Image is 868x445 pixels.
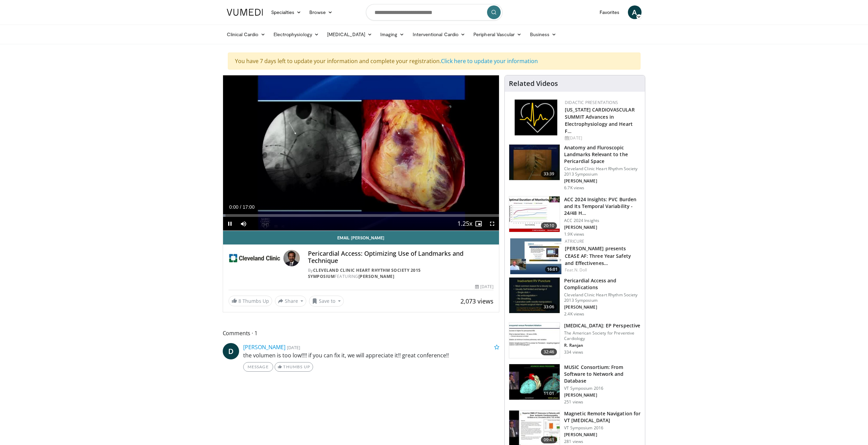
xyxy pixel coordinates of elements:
a: D [223,343,239,359]
p: [PERSON_NAME] [564,432,641,437]
h3: ACC 2024 Insights: PVC Burden and Its Temporal Variability - 24/48 H… [564,196,641,217]
a: N. Doll [574,267,587,273]
h3: Anatomy and Fluroscopic Landmarks Relevant to the Pericardial Space [564,144,641,165]
span: 32:46 [541,348,557,355]
button: Enable picture-in-picture mode [472,217,485,231]
a: 8 Thumbs Up [229,296,272,306]
img: T6d-rUZNqcn4uJqH4xMDoxOmdtO40mAx.150x105_q85_crop-smart_upscale.jpg [509,145,560,180]
span: 2,073 views [460,297,494,305]
p: Cleveland Clinic Heart Rhythm Society 2013 Symposium [564,292,641,303]
p: R. Ranjan [564,343,641,348]
span: 0:00 [229,204,238,210]
p: VT Symposium 2016 [564,386,641,391]
a: [PERSON_NAME] [358,273,395,279]
div: [DATE] [475,284,494,290]
button: Pause [223,217,237,231]
span: 8 [238,298,241,304]
img: da3c98c4-d062-49bd-8134-261ef6e55c19.150x105_q85_crop-smart_upscale.jpg [510,238,561,274]
p: [PERSON_NAME] [564,225,641,230]
img: VuMedi Logo [227,9,263,16]
a: 20:10 ACC 2024 Insights: PVC Burden and Its Temporal Variability - 24/48 H… ACC 2024 Insights [PE... [509,196,641,237]
a: Specialties [267,5,306,19]
button: Mute [237,217,250,231]
span: 33:39 [541,170,557,177]
p: 6.7K views [564,185,584,191]
p: Cleveland Clinic Heart Rhythm Society 2013 Symposium [564,166,641,177]
span: 33:06 [541,303,557,310]
h3: [MEDICAL_DATA]: EP Perspective [564,322,641,329]
p: [PERSON_NAME] [564,305,641,310]
div: Feat. [565,267,639,273]
input: Search topics, interventions [366,4,502,20]
img: f0edc991-65ed-420d-a4e4-05c050d183dc.150x105_q85_crop-smart_upscale.jpg [509,323,560,358]
a: 33:39 Anatomy and Fluroscopic Landmarks Relevant to the Pericardial Space Cleveland Clinic Heart ... [509,144,641,191]
button: Share [275,296,307,307]
a: [MEDICAL_DATA] [323,28,376,41]
a: AtriCure [565,238,584,244]
video-js: Video Player [223,75,499,231]
div: Progress Bar [223,214,499,217]
a: Message [243,362,273,372]
button: Save to [309,296,344,307]
span: 11:01 [541,390,557,397]
img: FvtxLS_fKUa2tYAH4xMDoxOmdtO40mAx.150x105_q85_crop-smart_upscale.jpg [509,278,560,313]
a: [US_STATE] CARDIOVASCULAR SUMMIT Advances in Electrophysiology and Heart F… [565,106,635,134]
div: [DATE] [565,135,639,141]
p: the volumen is too low!!!! if you can fix it, we will appreciate it!! great conference!! [243,351,500,359]
img: 29d17c94-a9a0-444c-bdc7-1277972b3693.150x105_q85_crop-smart_upscale.jpg [509,364,560,400]
p: The American Society for Preventive Cardiology [564,330,641,341]
a: 32:46 [MEDICAL_DATA]: EP Perspective The American Society for Preventive Cardiology R. Ranjan 334... [509,322,641,358]
a: Peripheral Vascular [469,28,526,41]
h3: MUSIC Consortium: From Software to Network and Database [564,364,641,384]
a: 33:06 Pericardial Access and Complications Cleveland Clinic Heart Rhythm Society 2013 Symposium [... [509,277,641,317]
a: Click here to update your information [441,57,538,65]
h3: Magnetic Remote Navigation for VT [MEDICAL_DATA] [564,410,641,424]
div: You have 7 days left to update your information and complete your registration. [228,53,641,70]
a: 11:01 MUSIC Consortium: From Software to Network and Database VT Symposium 2016 [PERSON_NAME] 251... [509,364,641,405]
p: 334 views [564,350,583,355]
button: Fullscreen [485,217,499,231]
p: 281 views [564,439,583,444]
a: Business [526,28,561,41]
p: 1.9K views [564,232,584,237]
p: 251 views [564,399,583,405]
a: 16:01 [510,238,561,274]
span: 17:00 [242,204,254,210]
a: Browse [305,5,337,19]
a: Thumbs Up [275,362,313,372]
img: cbd07656-10dd-45e3-bda0-243d5c95e0d6.150x105_q85_crop-smart_upscale.jpg [509,196,560,232]
h4: Related Videos [509,79,558,88]
a: Favorites [595,5,624,19]
h3: Pericardial Access and Complications [564,277,641,291]
span: 16:01 [545,266,560,272]
img: 1860aa7a-ba06-47e3-81a4-3dc728c2b4cf.png.150x105_q85_autocrop_double_scale_upscale_version-0.2.png [515,100,557,135]
a: A [628,5,642,19]
img: Avatar [283,250,300,266]
a: Clinical Cardio [223,28,269,41]
span: 20:10 [541,222,557,229]
a: Electrophysiology [269,28,323,41]
span: / [240,204,241,210]
small: [DATE] [287,344,300,351]
p: VT Symposium 2016 [564,425,641,431]
p: [PERSON_NAME] [564,178,641,184]
span: Comments 1 [223,329,500,338]
a: [PERSON_NAME] [243,343,285,351]
a: Imaging [376,28,409,41]
img: Cleveland Clinic Heart Rhythm Society 2015 Symposium [229,250,281,266]
p: ACC 2024 Insights [564,218,641,223]
a: [PERSON_NAME] presents CEASE AF: Three Year Safety and Effectivenes… [565,245,631,266]
a: Cleveland Clinic Heart Rhythm Society 2015 Symposium [308,267,421,279]
a: Email [PERSON_NAME] [223,231,499,244]
span: 09:41 [541,436,557,443]
div: Didactic Presentations [565,100,639,106]
a: Interventional Cardio [409,28,470,41]
p: 2.4K views [564,311,584,317]
h4: Pericardial Access: Optimizing Use of Landmarks and Technique [308,250,494,265]
div: By FEATURING [308,267,494,280]
button: Playback Rate [458,217,472,231]
p: [PERSON_NAME] [564,392,641,398]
